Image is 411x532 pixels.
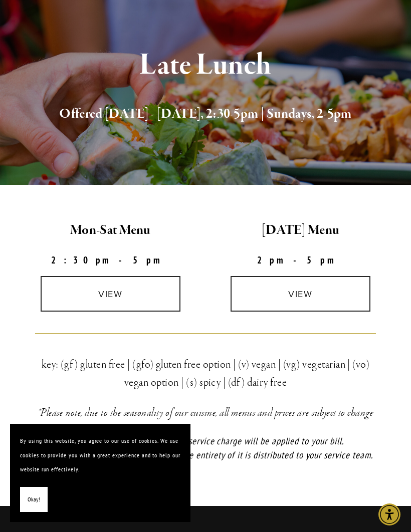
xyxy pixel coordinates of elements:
strong: 2:30pm-5pm [51,254,170,266]
a: view [41,276,180,312]
em: A 20% service charge will be applied to your bill. This charge is taxed per state law and the ent... [38,435,372,461]
div: Accessibility Menu [378,503,400,525]
strong: 2pm-5pm [257,254,344,266]
h2: Mon-Sat Menu [24,220,197,241]
em: *Please note, due to the seasonality of our cuisine, all menus and prices are subject to change [38,406,374,420]
h2: [DATE] Menu [214,220,387,241]
h2: Offered [DATE] - [DATE], 2:30-5pm | Sundays, 2-5pm [35,104,376,125]
h1: Late Lunch [35,49,376,82]
span: Okay! [28,492,40,507]
h3: key: (gf) gluten free | (gfo) gluten free option | (v) vegan | (vg) vegetarian | (vo) vegan optio... [35,356,376,392]
section: Cookie banner [10,424,190,522]
button: Okay! [20,487,48,512]
p: By using this website, you agree to our use of cookies. We use cookies to provide you with a grea... [20,434,180,477]
a: view [231,276,370,312]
